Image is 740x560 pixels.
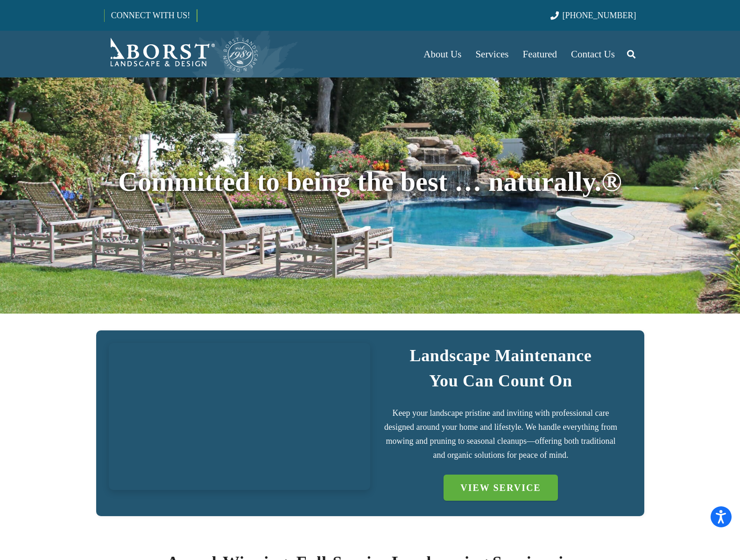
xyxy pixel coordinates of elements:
[563,11,636,20] span: [PHONE_NUMBER]
[468,31,515,77] a: Services
[384,408,617,460] span: Keep your landscape pristine and inviting with professional care designed around your home and li...
[409,346,592,365] strong: Landscape Maintenance
[622,42,641,66] a: Search
[423,49,461,60] span: About Us
[416,31,468,77] a: About Us
[105,4,197,27] a: CONNECT WITH US!
[550,11,636,20] a: [PHONE_NUMBER]
[429,371,572,390] strong: You Can Count On
[564,31,622,77] a: Contact Us
[475,49,508,60] span: Services
[104,35,259,73] a: Borst-Logo
[444,475,557,501] a: VIEW SERVICE
[109,343,370,490] a: IMG_7723 (1)
[118,167,622,197] span: Committed to being the best … naturally.®
[571,49,615,60] span: Contact Us
[523,49,557,60] span: Featured
[516,31,564,77] a: Featured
